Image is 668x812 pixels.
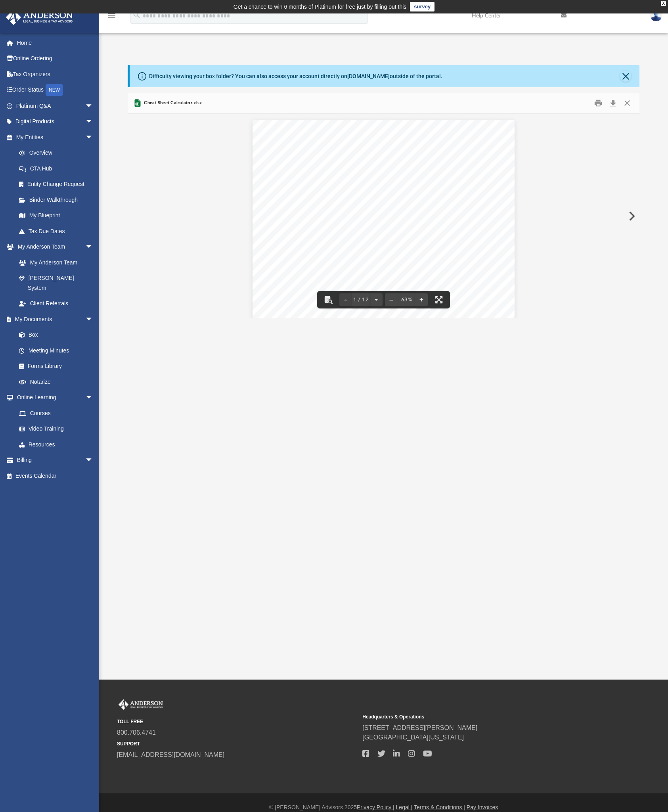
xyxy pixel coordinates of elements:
[363,231,365,236] span: -
[385,291,398,308] button: Zoom out
[363,237,365,241] span: -
[6,452,105,468] a: Billingarrow_drop_down
[117,740,357,747] small: SUPPORT
[363,243,365,248] span: -
[347,73,390,79] a: [DOMAIN_NAME]
[363,280,364,285] span: -
[320,291,337,308] button: Toggle findbar
[300,280,338,285] span: Value of Deductions
[352,291,370,308] button: 1 / 12
[590,97,606,109] button: Print
[117,699,165,710] img: Anderson Advisors Platinum Portal
[363,255,365,260] span: -
[339,194,342,199] span: $
[606,97,620,109] button: Download
[327,262,338,267] span: Total:
[85,311,101,327] span: arrow_drop_down
[363,213,365,217] span: -
[234,2,407,11] div: Get a chance to win 6 months of Platinum for free just by filling out this
[363,262,365,267] span: -
[6,82,105,98] a: Order StatusNEW
[363,200,365,205] span: -
[280,172,375,176] span: for reimbursement or for expensing. Each sheet is labelled
[142,100,202,107] span: Cheat Sheet Calculator.xlsx
[6,311,101,327] a: My Documentsarrow_drop_down
[117,729,156,736] a: 800.706.4741
[339,262,342,267] span: $
[280,168,382,172] span: are locked formulas that will calculate the appropriate amounts
[85,98,101,114] span: arrow_drop_down
[11,343,101,358] a: Meeting Minutes
[6,129,105,145] a: My Entitiesarrow_drop_down
[117,718,357,725] small: TOLL FREE
[339,218,342,223] span: $
[6,390,101,406] a: Online Learningarrow_drop_down
[339,249,342,254] span: $
[11,208,101,224] a: My Blueprint
[6,98,105,114] a: Platinum Q&Aarrow_drop_down
[467,804,498,810] a: Pay Invoices
[6,35,105,51] a: Home
[620,71,631,82] button: Close
[339,200,342,205] span: $
[363,224,365,229] span: -
[352,297,370,303] span: 1 / 12
[620,97,634,109] button: Close
[296,273,337,278] span: What is Your Tax Rate
[11,296,101,312] a: Client Referrals
[6,114,105,130] a: Digital Productsarrow_drop_down
[362,713,602,720] small: Headquarters & Operations
[363,194,365,199] span: -
[396,804,413,810] a: Legal |
[410,2,434,11] a: survey
[377,131,390,134] span: Summary
[149,72,442,80] div: Difficulty viewing your box folder? You can also access your account directly on outside of the p...
[280,160,385,164] span: Instructions: This page is the summary of the data on each sheet.
[11,176,105,192] a: Entity Change Request
[128,114,640,318] div: File preview
[349,273,357,278] span: 37%
[99,803,668,812] div: © [PERSON_NAME] Advisors 2025
[357,804,394,810] a: Privacy Policy |
[280,176,348,180] span: according to the expenses it is calculating.
[132,11,141,19] i: search
[11,358,97,374] a: Forms Library
[622,205,640,227] button: Next File
[415,291,428,308] button: Zoom in
[11,192,105,208] a: Binder Walkthrough
[11,437,101,452] a: Resources
[339,237,342,241] span: $
[11,223,105,239] a: Tax Due Dates
[398,297,415,303] div: Current zoom level
[339,224,342,229] span: $
[107,15,117,21] a: menu
[107,11,117,21] i: menu
[430,291,448,308] button: Enter fullscreen
[339,213,342,217] span: $
[280,164,387,168] span: You may only enter data in the light blue cells. The rest of the cells
[11,374,101,390] a: Notarize
[11,161,105,176] a: CTA Hub
[11,255,97,270] a: My Anderson Team
[85,390,101,406] span: arrow_drop_down
[650,10,662,21] img: User Pic
[6,468,105,484] a: Events Calendar
[11,421,97,437] a: Video Training
[6,51,105,67] a: Online Ordering
[11,405,101,421] a: Courses
[339,280,342,285] span: $
[85,129,101,146] span: arrow_drop_down
[339,255,342,260] span: $
[6,66,105,82] a: Tax Organizers
[362,724,477,731] a: [STREET_ADDRESS][PERSON_NAME]
[339,243,342,248] span: $
[128,93,640,318] div: Preview
[85,239,101,255] span: arrow_drop_down
[11,327,97,343] a: Box
[339,206,342,211] span: $
[128,114,640,318] div: Document Viewer
[363,218,365,223] span: -
[339,231,342,236] span: $
[85,452,101,469] span: arrow_drop_down
[370,291,383,308] button: Next page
